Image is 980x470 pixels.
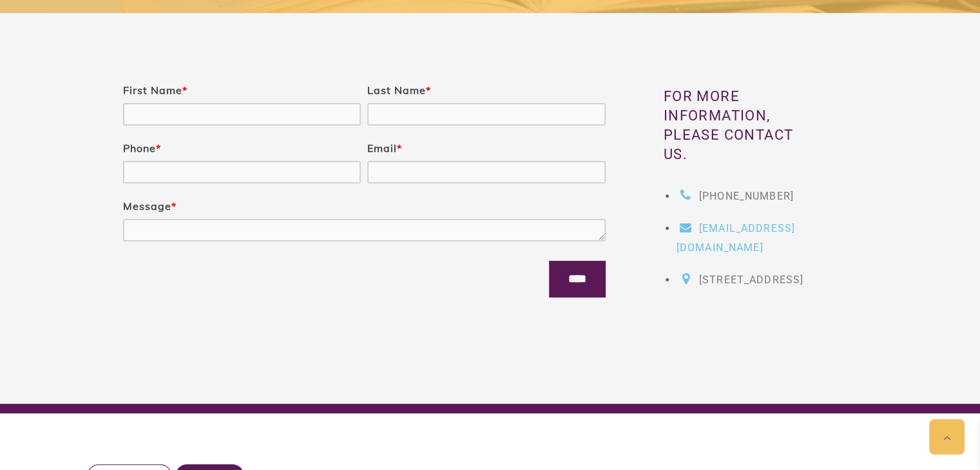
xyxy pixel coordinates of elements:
a: [EMAIL_ADDRESS][DOMAIN_NAME] [677,222,795,254]
span: [STREET_ADDRESS] [699,274,803,286]
label: Message [123,200,177,212]
label: Email [367,142,402,155]
a: [PHONE_NUMBER] [677,190,794,202]
label: Phone [123,142,161,155]
label: Last Name [367,84,431,97]
span: [PHONE_NUMBER] [699,190,794,202]
h3: For more information, please contact us. [664,87,820,164]
label: First Name [123,84,187,97]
